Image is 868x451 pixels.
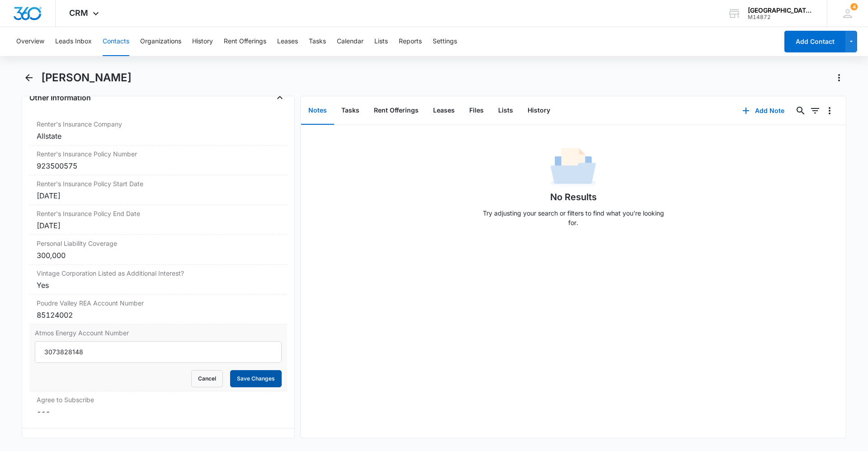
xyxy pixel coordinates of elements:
input: Atmos Energy Account Number [35,341,282,363]
label: Agree to Subscribe [37,395,280,404]
label: Atmos Energy Account Number [35,328,282,338]
div: Agree to Subscribe--- [29,391,287,421]
button: Rent Offerings [224,27,266,56]
dd: --- [37,406,280,417]
img: No Data [551,145,596,190]
button: Back [22,70,36,85]
button: Leases [426,97,462,125]
button: Calendar [337,27,363,56]
div: notifications count [850,3,858,10]
div: 300,000 [37,250,280,261]
div: Renter's Insurance Policy End Date[DATE] [29,205,287,235]
button: History [192,27,213,56]
div: account name [748,7,814,14]
label: Vintage Corporation Listed as Additional Interest? [37,268,280,278]
div: [DATE] [37,220,280,231]
div: 85124002 [37,310,280,320]
p: Try adjusting your search or filters to find what you’re looking for. [478,208,668,227]
button: Add Contact [784,31,845,52]
div: Renter's Insurance Policy Number923500575 [29,146,287,175]
button: Search... [793,103,808,118]
label: Renter's Insurance Policy Number [37,149,280,159]
button: Cancel [191,370,223,387]
button: Rent Offerings [367,97,426,125]
div: account id [748,14,814,20]
label: Renter's Insurance Company [37,119,280,129]
h1: No Results [550,190,597,204]
label: Renter's Insurance Policy Start Date [37,179,280,188]
h1: [PERSON_NAME] [41,71,132,85]
button: History [520,97,557,125]
button: Organizations [140,27,181,56]
div: 923500575 [37,160,280,171]
label: Poudre Valley REA Account Number [37,298,280,308]
div: Renter's Insurance CompanyAllstate [29,116,287,146]
button: Reports [399,27,422,56]
div: [DATE] [37,190,280,201]
div: Yes [37,280,280,291]
button: Add Note [733,100,793,122]
button: Files [462,97,491,125]
button: Contacts [103,27,129,56]
span: CRM [69,8,88,18]
button: Tasks [309,27,326,56]
button: Tasks [334,97,367,125]
label: Personal Liability Coverage [37,239,280,248]
button: Close [273,90,287,105]
button: Lists [374,27,388,56]
div: Allstate [37,131,280,141]
button: Actions [832,70,846,85]
button: Leases [277,27,298,56]
div: Poudre Valley REA Account Number85124002 [29,295,287,324]
button: Settings [433,27,457,56]
button: Notes [301,97,334,125]
h4: Other Information [29,92,91,103]
button: Leads Inbox [55,27,92,56]
button: Overview [16,27,44,56]
span: 4 [850,3,858,10]
button: Save Changes [230,370,282,387]
button: Lists [491,97,520,125]
div: Vintage Corporation Listed as Additional Interest?Yes [29,265,287,295]
button: Overflow Menu [822,103,837,118]
button: Filters [808,103,822,118]
label: Renter's Insurance Policy End Date [37,209,280,218]
div: Personal Liability Coverage300,000 [29,235,287,265]
div: Renter's Insurance Policy Start Date[DATE] [29,175,287,205]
